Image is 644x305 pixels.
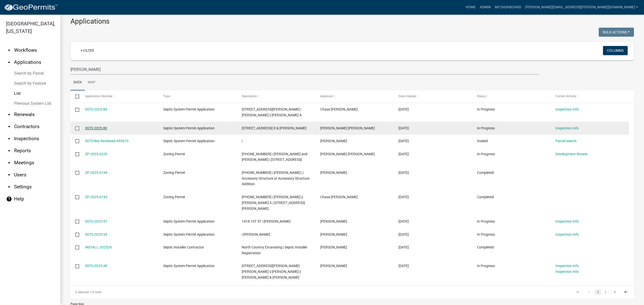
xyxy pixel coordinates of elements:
[477,232,495,236] span: In Progress
[398,219,409,223] span: 06/26/2025
[477,107,495,111] span: In Progress
[6,124,12,130] i: arrow_drop_down
[621,289,631,295] a: go to last page
[595,289,601,295] a: 1
[85,107,107,111] a: SSTS-2025-84
[602,289,609,295] a: 2
[242,232,270,236] span: | JACKSON, GARRETT
[242,94,257,98] span: Description
[85,245,112,249] a: INSTALL-202524
[555,139,577,143] a: Parcel search
[242,219,291,223] span: 1418 1ST ST | JENSEN, ALLISON L
[70,286,294,298] div: 16 total
[163,195,185,199] span: Zoning Permit
[555,264,579,268] a: Inspection Info
[320,107,358,111] span: Chase Alan Soukkala
[398,107,409,111] span: 08/07/2025
[603,46,628,55] button: Columns
[6,160,12,166] i: arrow_drop_down
[6,196,12,202] i: help
[163,107,215,111] span: Septic System Permit Application
[523,3,640,12] a: [PERSON_NAME][EMAIL_ADDRESS][PERSON_NAME][DOMAIN_NAME]
[163,126,215,130] span: Septic System Permit Application
[584,289,593,295] a: go to previous page
[70,17,634,26] h3: Applications
[85,219,107,223] a: SSTS-2025-57
[6,172,12,178] i: arrow_drop_down
[242,152,307,162] span: 33-010-6940 | Kristian and Heidi Anderson | 3455 S LAKESHORE DR | Dwelling
[320,94,333,98] span: Applicant
[477,245,494,249] span: Completed
[394,90,472,103] datatable-header-cell: Date Created
[85,152,107,156] a: ZP-2025-0220
[398,264,409,268] span: 06/19/2025
[398,171,409,175] span: 07/08/2025
[398,94,416,98] span: Date Created
[398,152,409,156] span: 07/24/2025
[398,232,409,236] span: 06/26/2025
[477,219,495,223] span: In Progress
[80,90,158,103] datatable-header-cell: Application Number
[76,46,98,55] a: + Filter
[163,219,215,223] span: Septic System Permit Application
[242,171,309,186] span: 81-060-4060 | ANDERSON, MARK R | | Accessory Structure or Accessory Structure Addition
[70,75,85,91] a: Data
[85,126,107,130] a: SSTS-2025-80
[320,152,375,156] span: Kristian Delmar Anderson
[320,171,347,175] span: Mandie Resberg
[163,264,215,268] span: Septic System Permit Application
[242,264,301,279] span: 3111 M ANDERSON RD | APPEL, SARAH J || HIGGINS, PAULA J || NELSON, MICHAEL R & DEBRA
[85,264,107,268] a: SSTS-2025-48
[594,288,602,296] li: page 1
[477,126,495,130] span: In Progress
[398,195,409,199] span: 06/26/2025
[6,112,12,118] i: arrow_drop_down
[464,3,478,12] a: Home
[85,171,107,175] a: ZP-2025-0199
[602,288,609,296] li: page 2
[163,139,215,143] span: Septic System Permit Application
[85,195,107,199] a: ZP-2025-0193
[472,90,551,103] datatable-header-cell: Status
[320,195,358,199] span: Chase Alan Soukkala
[320,264,347,268] span: Madelyn DeCaigny
[6,59,12,65] i: arrow_drop_up
[315,90,394,103] datatable-header-cell: Applicant
[163,171,185,175] span: Zoning Permit
[85,232,107,236] a: SSTS-2025-55
[70,64,539,75] input: Search for applications
[398,245,409,249] span: 06/20/2025
[477,195,494,199] span: Completed
[610,289,620,295] a: go to next page
[163,94,170,98] span: Type
[242,245,307,255] span: North Country Excavating | Septic Installer Registration
[477,152,495,156] span: In Progress
[398,126,409,130] span: 08/06/2025
[85,139,129,143] a: SSTS-Not Reviewed-455019
[477,94,486,98] span: Status
[477,264,495,268] span: In Progress
[478,3,493,12] a: Admin
[85,94,112,98] span: Application Number
[555,126,579,130] a: Inspection Info
[493,3,523,12] a: My Dashboard
[599,28,634,37] button: Bulk Actions
[555,232,579,236] a: Inspection Info
[573,289,582,295] a: go to first page
[320,139,347,143] span: thomas anderson
[163,232,215,236] span: Septic System Permit Application
[158,90,237,103] datatable-header-cell: Type
[70,90,80,103] datatable-header-cell: Select
[242,195,305,211] span: 63-022-0485 | MILLER, TAYLOR K || SOUKKALA, CHASE A | 4543 ANDERSON RD | Dwelling
[6,148,12,154] i: arrow_drop_down
[555,219,579,223] a: Inspection Info
[75,290,91,294] span: 0 selected /
[555,107,579,111] a: Inspection Info
[398,139,409,143] span: 07/25/2025
[85,75,98,91] a: Map
[477,171,494,175] span: Completed
[6,47,12,53] i: arrow_drop_down
[320,245,347,249] span: thomas anderson
[320,232,347,236] span: thomas anderson
[477,139,488,143] span: Voided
